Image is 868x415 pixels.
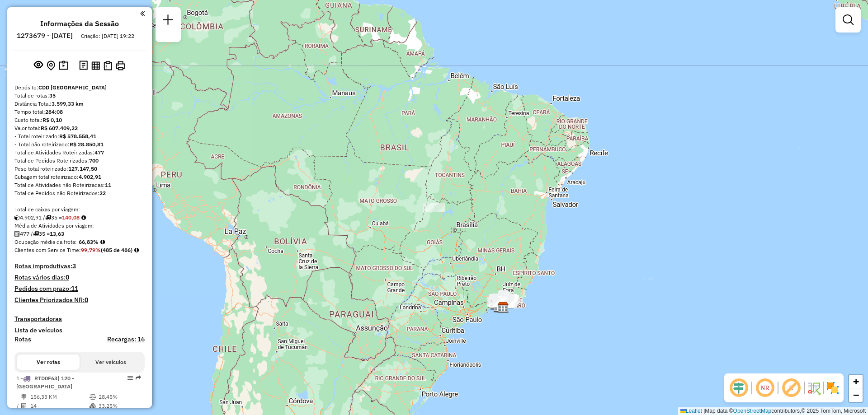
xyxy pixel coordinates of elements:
[77,32,138,40] div: Criação: [DATE] 19:22
[98,392,141,401] td: 28,45%
[853,389,859,401] span: −
[14,108,145,116] div: Tempo total:
[14,296,145,304] h4: Clientes Priorizados NR:
[90,403,96,409] i: % de utilização da cubagem
[59,133,96,140] strong: R$ 578.558,41
[30,392,89,401] td: 156,33 KM
[80,354,142,370] button: Ver veículos
[81,247,101,253] strong: 99,79%
[79,173,101,180] strong: 4.902,91
[45,108,63,115] strong: 284:08
[16,401,21,410] td: /
[14,230,145,238] div: 477 / 35 =
[14,165,145,173] div: Peso total roteirizado:
[66,273,69,281] strong: 0
[98,401,141,410] td: 33,25%
[89,157,99,164] strong: 700
[85,296,88,304] strong: 0
[14,116,145,124] div: Custo total:
[497,302,509,313] img: CDD São Cristovão
[497,293,509,304] img: Três Rios
[16,375,74,390] span: | 120 - [GEOGRAPHIC_DATA]
[79,238,99,245] strong: 66,83%
[49,92,56,99] strong: 35
[42,117,62,123] strong: R$ 0,10
[68,165,97,172] strong: 127.147,50
[134,247,139,253] em: Rotas cross docking consideradas
[14,132,145,140] div: - Total roteirizado:
[90,59,102,71] button: Visualizar relatório de Roteirização
[14,173,145,181] div: Cubagem total roteirizado:
[14,315,145,323] h4: Transportadoras
[101,247,132,253] strong: (485 de 486)
[105,182,111,188] strong: 11
[17,32,73,40] h6: 1273679 - [DATE]
[839,11,857,29] a: Exibir filtros
[17,354,80,370] button: Ver rotas
[72,262,76,270] strong: 3
[57,59,70,73] button: Painel de Sugestão
[14,140,145,149] div: - Total não roteirizado:
[45,59,57,73] button: Centralizar mapa no depósito ou ponto de apoio
[71,284,78,293] strong: 11
[14,181,145,189] div: Total de Atividades não Roteirizadas:
[136,375,141,381] em: Rota exportada
[14,247,81,253] span: Clientes com Service Time:
[826,381,840,395] img: Exibir/Ocultar setores
[703,408,705,414] span: |
[34,375,57,382] span: RTD0F63
[14,92,145,100] div: Total de rotas:
[780,377,802,399] span: Exibir rótulo
[14,274,145,281] h4: Rotas vários dias:
[14,84,145,92] div: Depósito:
[14,222,145,230] div: Média de Atividades por viagem:
[14,149,145,157] div: Total de Atividades Roteirizadas:
[14,215,20,220] i: Cubagem total roteirizado
[41,125,78,131] strong: R$ 607.409,22
[14,231,20,237] i: Total de Atividades
[678,407,868,415] div: Map data © contributors,© 2025 TomTom, Microsoft
[21,403,27,409] i: Total de Atividades
[114,59,127,72] button: Imprimir Rotas
[492,298,515,307] div: Atividade não roteirizada - DIB2011 COMERCIO DE
[159,11,177,31] a: Nova sessão e pesquisa
[754,377,776,399] span: Ocultar NR
[14,336,31,343] a: Rotas
[14,285,78,293] h4: Pedidos com prazo:
[102,59,114,72] button: Visualizar Romaneio
[33,231,39,237] i: Total de rotas
[733,408,772,414] a: OpenStreetMap
[807,381,821,395] img: Fluxo de ruas
[45,215,51,220] i: Total de rotas
[728,377,750,399] span: Ocultar deslocamento
[14,214,145,222] div: 4.902,91 / 35 =
[50,230,64,237] strong: 13,63
[90,394,96,400] i: % de utilização do peso
[100,239,105,245] em: Média calculada utilizando a maior ocupação (%Peso ou %Cubagem) de cada rota da sessão. Rotas cro...
[99,190,106,196] strong: 22
[849,388,863,402] a: Zoom out
[14,238,77,245] span: Ocupação média da frota:
[14,205,145,214] div: Total de caixas por viagem:
[492,298,515,307] div: Atividade não roteirizada - DIB2011 COMERCIO DE
[94,149,104,156] strong: 477
[16,375,74,390] span: 1 -
[853,376,859,387] span: +
[14,100,145,108] div: Distância Total:
[52,100,84,107] strong: 3.599,33 km
[127,375,133,381] em: Opções
[14,326,145,334] h4: Lista de veículos
[38,84,107,91] strong: CDD [GEOGRAPHIC_DATA]
[62,214,80,221] strong: 140,08
[14,189,145,197] div: Total de Pedidos não Roteirizados:
[30,401,89,410] td: 14
[81,215,86,220] i: Meta Caixas/viagem: 163,31 Diferença: -23,23
[107,336,145,343] h4: Recargas: 16
[32,58,45,73] button: Exibir sessão original
[77,59,90,73] button: Logs desbloquear sessão
[490,296,513,305] div: Atividade não roteirizada - PEDRO CEZIMBRA DALE
[70,141,104,148] strong: R$ 28.850,81
[40,19,119,28] h4: Informações da Sessão
[849,375,863,388] a: Zoom in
